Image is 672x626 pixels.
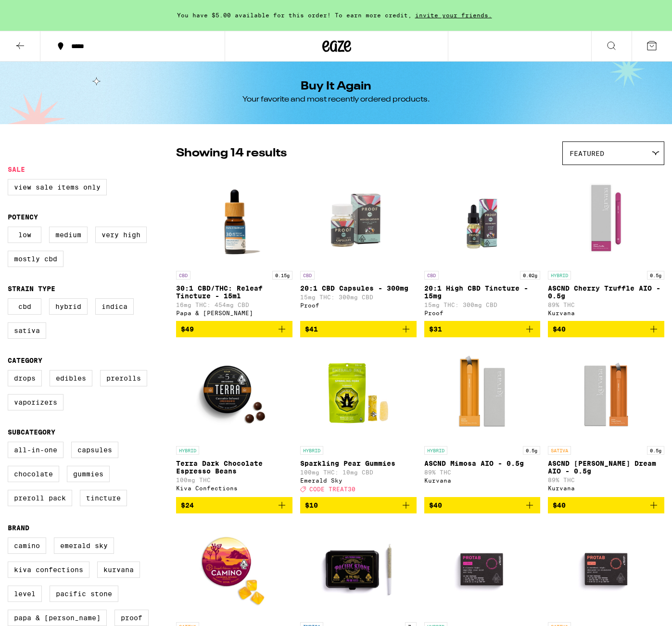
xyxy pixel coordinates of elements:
img: Proof - 20:1 CBD Capsules - 300mg [304,170,412,266]
label: View Sale Items Only [8,179,107,195]
label: Tincture [80,490,127,506]
span: $40 [429,501,442,509]
label: Gummies [67,466,110,482]
legend: Subcategory [8,428,55,436]
h1: Buy It Again [301,81,371,92]
p: Sparkling Pear Gummies [300,460,417,467]
img: LEVEL - ProTab: Hybrid - 25mg [434,521,530,617]
button: Add to bag [300,321,417,337]
label: Very High [95,227,147,243]
label: Hybrid [49,298,88,315]
img: Proof - 20:1 High CBD Tincture - 15mg [434,170,531,266]
p: 16mg THC: 454mg CBD [176,302,292,308]
label: Mostly CBD [8,251,63,267]
button: Add to bag [424,497,541,513]
span: Featured [570,150,604,157]
img: Kiva Confections - Terra Dark Chocolate Espresso Beans [186,345,282,441]
label: Medium [49,227,88,243]
label: Kurvana [97,562,140,578]
p: 20:1 High CBD Tincture - 15mg [424,284,541,300]
label: Indica [95,298,134,315]
a: Open page for ASCND Tangie Dream AIO - 0.5g from Kurvana [548,345,664,497]
a: Open page for ASCND Cherry Truffle AIO - 0.5g from Kurvana [548,170,664,321]
p: 20:1 CBD Capsules - 300mg [300,284,417,292]
label: All-In-One [8,442,63,458]
div: Papa & [PERSON_NAME] [176,310,292,316]
label: Emerald Sky [54,537,114,554]
p: 0.15g [272,271,292,280]
p: 89% THC [424,469,541,475]
button: Add to bag [300,497,417,513]
div: Proof [300,302,417,308]
button: Add to bag [424,321,541,337]
label: Camino [8,537,46,554]
p: Terra Dark Chocolate Espresso Beans [176,460,292,475]
label: CBD [8,298,41,315]
p: CBD [300,271,315,280]
label: LEVEL [8,586,42,602]
label: Kiva Confections [8,562,89,578]
label: Capsules [71,442,118,458]
a: Open page for 20:1 CBD Capsules - 300mg from Proof [300,170,417,321]
span: $31 [429,325,442,333]
p: ASCND Mimosa AIO - 0.5g [424,460,541,467]
p: 15mg THC: 300mg CBD [300,294,417,300]
a: Open page for ASCND Mimosa AIO - 0.5g from Kurvana [424,345,541,497]
label: Papa & [PERSON_NAME] [8,610,107,626]
span: CODE TREAT30 [309,486,355,492]
span: $24 [181,501,194,509]
p: HYBRID [300,446,323,455]
span: $40 [553,501,566,509]
span: Help [22,7,42,15]
a: Open page for Terra Dark Chocolate Espresso Beans from Kiva Confections [176,345,292,497]
img: Camino - Pineapple Habanero Uplifting Gummies [186,521,282,617]
p: CBD [424,271,439,280]
p: 89% THC [548,302,664,308]
a: Open page for 30:1 CBD/THC: Releaf Tincture - 15ml from Papa & Barkley [176,170,292,321]
p: 100mg THC [176,477,292,483]
p: Showing 14 results [176,145,287,162]
p: CBD [176,271,190,280]
div: Kurvana [424,477,541,484]
span: $10 [305,501,318,509]
div: Kurvana [548,310,664,316]
a: Open page for Sparkling Pear Gummies from Emerald Sky [300,345,417,497]
p: 0.5g [647,271,664,280]
legend: Potency [8,213,38,221]
p: 100mg THC: 10mg CBD [300,469,417,475]
div: Your favorite and most recently ordered products. [242,94,430,105]
p: 89% THC [548,477,664,483]
label: Proof [114,610,149,626]
p: 0.02g [520,271,540,280]
span: invite your friends. [412,12,495,18]
img: LEVEL - ProTab: Sativa - 25mg [558,521,654,617]
label: Prerolls [100,370,147,386]
div: Emerald Sky [300,477,417,484]
button: Add to bag [176,497,292,513]
p: SATIVA [548,446,571,455]
a: Open page for 20:1 High CBD Tincture - 15mg from Proof [424,170,541,321]
label: Low [8,227,41,243]
p: ASCND [PERSON_NAME] Dream AIO - 0.5g [548,460,664,475]
span: $41 [305,325,318,333]
span: You have $5.00 available for this order! To earn more credit, [177,12,412,18]
div: Kiva Confections [176,485,292,491]
label: Vaporizers [8,394,63,410]
legend: Strain Type [8,285,55,293]
img: Kurvana - ASCND Mimosa AIO - 0.5g [434,345,530,441]
img: Kurvana - ASCND Tangie Dream AIO - 0.5g [558,345,654,441]
img: Papa & Barkley - 30:1 CBD/THC: Releaf Tincture - 15ml [186,170,282,266]
label: Pacific Stone [50,586,118,602]
label: Edibles [50,370,92,386]
div: Proof [424,310,541,316]
label: Preroll Pack [8,490,72,506]
label: Drops [8,370,42,386]
span: $40 [553,325,566,333]
button: Add to bag [548,321,664,337]
p: HYBRID [424,446,447,455]
legend: Sale [8,166,25,173]
p: 30:1 CBD/THC: Releaf Tincture - 15ml [176,284,292,300]
button: Add to bag [548,497,664,513]
img: Pacific Stone - PR OG 14-Pack - 7g [310,521,406,617]
legend: Brand [8,524,29,532]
